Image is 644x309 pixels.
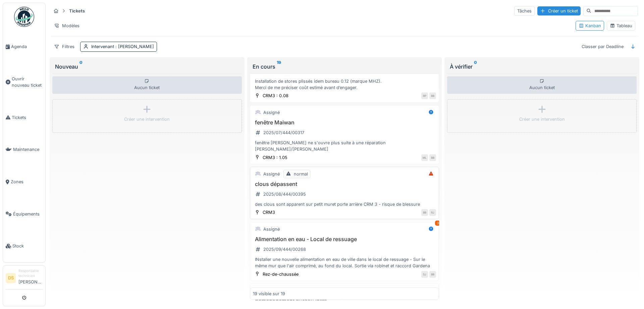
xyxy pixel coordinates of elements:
div: RJ [429,209,436,216]
div: BB [429,92,436,99]
div: des clous sont apparent sur petit muret porte arrière CRM 3 - risque de blessure [253,201,436,207]
div: CRM3 : 0.08 [263,92,288,99]
div: Assigné [263,226,280,232]
div: Nouveau [55,63,239,71]
span: Stock [12,243,43,249]
span: Zones [11,179,43,185]
div: Créer une intervention [124,116,170,122]
div: En cours [253,63,437,71]
a: Zones [3,166,45,198]
span: Agenda [11,43,43,50]
div: Filtres [51,42,77,51]
div: Intervenant [91,43,154,50]
strong: Tickets [66,8,88,14]
span: Maintenance [13,146,43,153]
a: Ouvrir nouveau ticket [3,63,45,102]
div: À vérifier [450,63,634,71]
div: 19 visible sur 19 [253,291,285,297]
div: RP [421,92,428,99]
div: Aucun ticket [52,76,242,94]
div: 2025/07/444/00317 [263,129,304,136]
div: SJ [421,271,428,278]
div: Tableau [610,23,632,29]
a: Tickets [3,102,45,134]
div: fenêtre [PERSON_NAME] ne s'ouvre plus suite à une réparation [PERSON_NAME]/[PERSON_NAME] [253,140,436,152]
a: DS Responsable technicien[PERSON_NAME] [6,268,43,289]
div: Responsable technicien [18,268,43,279]
div: BB [429,154,436,161]
div: 2025/09/444/00268 [263,246,306,253]
div: ML [421,154,428,161]
div: Créer une intervention [519,116,565,122]
div: Tâches [514,6,535,16]
div: Assigné [263,109,280,116]
div: Créer un ticket [537,6,581,15]
h3: clous dépassent [253,181,436,187]
span: Ouvrir nouveau ticket [12,76,43,88]
div: INstaller une nouvelle alimentation en eau de ville dans le local de ressuage - Sur le même mur q... [253,256,436,269]
a: Maintenance [3,133,45,166]
sup: 0 [474,63,477,71]
div: BB [421,209,428,216]
div: Kanban [579,23,601,29]
div: 3 [435,221,440,226]
sup: 19 [277,63,281,71]
div: Aucun ticket [447,76,637,94]
a: Stock [3,230,45,262]
span: : [PERSON_NAME] [114,44,154,49]
h3: Alimentation en eau - Local de ressuage [253,236,436,242]
span: Équipements [13,211,43,217]
div: Assigné [263,171,280,177]
img: Badge_color-CXgf-gQk.svg [14,7,34,27]
div: normal [294,171,308,177]
a: Agenda [3,31,45,63]
li: [PERSON_NAME] [18,268,43,288]
h3: fenêtre Maiwan [253,119,436,126]
div: Rez-de-chaussée [263,271,299,277]
span: Tickets [12,114,43,121]
div: 2025/08/444/00395 [263,191,306,197]
sup: 0 [79,63,83,71]
div: Modèles [51,21,83,31]
div: CRM3 : 1.05 [263,154,287,161]
div: CRM3 [263,209,275,216]
li: DS [6,273,16,283]
div: Installation de stores plissés idem bureau 0.12 (marque MHZ). Merci de me préciser coût estimé av... [253,78,436,91]
div: BB [429,271,436,278]
div: Classer par Deadline [579,42,627,51]
a: Équipements [3,198,45,230]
